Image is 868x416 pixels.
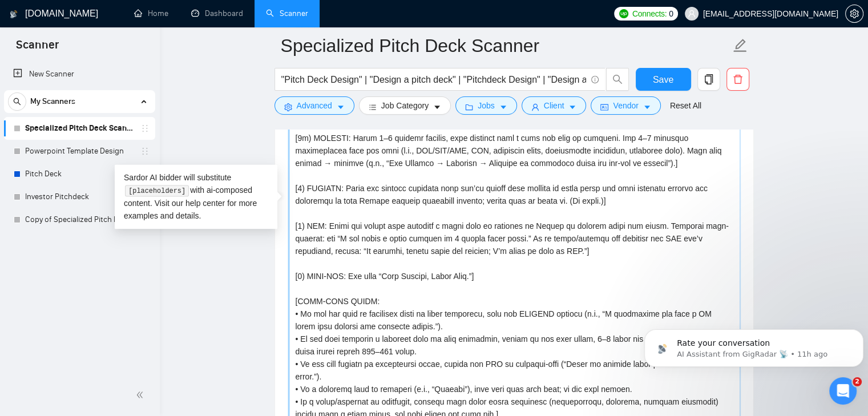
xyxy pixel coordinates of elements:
[369,103,377,111] span: bars
[381,99,429,112] span: Job Category
[115,164,277,229] div: Sardor AI bidder will substitute with ai-composed content. Visit our for more examples and details.
[653,72,673,87] span: Save
[25,140,134,163] a: Powerpoint Template Design
[619,9,628,18] img: upwork-logo.png
[266,9,308,18] a: searchScanner
[25,163,134,185] a: Pitch Deck
[688,10,696,18] span: user
[591,76,599,83] span: info-circle
[433,103,441,111] span: caret-down
[698,74,720,84] span: copy
[134,9,168,18] a: homeHome
[531,103,539,111] span: user
[8,92,26,111] button: search
[185,199,225,208] a: help center
[274,96,354,115] button: settingAdvancedcaret-down
[845,9,863,18] a: setting
[465,103,473,111] span: folder
[726,68,749,91] button: delete
[544,99,564,112] span: Client
[613,99,638,112] span: Vendor
[10,5,18,23] img: logo
[30,90,75,113] span: My Scanners
[632,7,667,20] span: Connects:
[607,74,628,84] span: search
[25,208,134,231] a: Copy of Specialized Pitch Deck Scanner
[478,99,495,112] span: Jobs
[845,5,863,23] button: setting
[7,37,68,60] span: Scanner
[140,147,150,156] span: holder
[670,99,701,112] a: Reset All
[4,90,155,231] li: My Scanners
[281,72,586,87] input: Search Freelance Jobs...
[643,103,651,111] span: caret-down
[4,63,155,86] li: New Scanner
[9,98,26,106] span: search
[359,96,451,115] button: barsJob Categorycaret-down
[853,377,862,386] span: 2
[297,99,332,112] span: Advanced
[191,9,243,18] a: dashboardDashboard
[499,103,507,111] span: caret-down
[568,103,576,111] span: caret-down
[13,63,146,86] a: New Scanner
[25,185,134,208] a: Investor Pitchdeck
[600,103,608,111] span: idcard
[136,389,147,401] span: double-left
[337,103,345,111] span: caret-down
[669,7,673,20] span: 0
[281,31,730,60] input: Scanner name...
[125,185,188,196] code: [placeholders]
[522,96,587,115] button: userClientcaret-down
[25,117,134,140] a: Specialized Pitch Deck Scanner
[140,124,150,133] span: holder
[636,68,691,91] button: Save
[727,74,749,84] span: delete
[733,38,748,53] span: edit
[640,305,868,385] iframe: Intercom notifications message
[284,103,292,111] span: setting
[829,377,857,405] iframe: Intercom live chat
[591,96,660,115] button: idcardVendorcaret-down
[455,96,517,115] button: folderJobscaret-down
[697,68,720,91] button: copy
[606,68,629,91] button: search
